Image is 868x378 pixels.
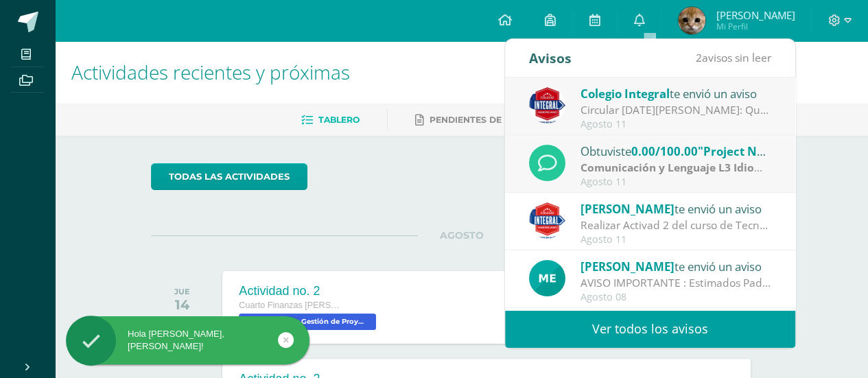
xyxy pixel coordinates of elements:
[66,328,309,353] div: Hola [PERSON_NAME], [PERSON_NAME]!
[580,102,771,118] div: Circular 11 de agosto 2025: Querida comunidad educativa, te trasladamos este PDF con la circular ...
[580,86,670,102] span: Colegio Integral
[529,39,572,77] div: Avisos
[580,201,675,217] span: [PERSON_NAME]
[716,21,795,32] span: Mi Perfil
[580,275,771,291] div: AVISO IMPORTANTE : Estimados Padres de Familia, es un gusto saludarles. El motivo de la presente ...
[239,300,342,310] span: Cuarto Finanzas [PERSON_NAME]. C.C.L.L. en Finanzas y Administración
[580,217,771,233] div: Realizar Activad 2 del curso de Tecnología de la Información y Comunicación y subirla a EDOO: Rea...
[580,257,771,275] div: te envió un aviso
[529,87,565,123] img: 3d8ecf278a7f74c562a74fe44b321cd5.png
[529,260,565,296] img: c105304d023d839b59a15d0bf032229d.png
[580,234,771,246] div: Agosto 11
[418,229,506,241] span: AGOSTO
[174,287,190,296] div: JUE
[301,109,360,131] a: Tablero
[580,259,675,274] span: [PERSON_NAME]
[71,59,350,85] span: Actividades recientes y próximas
[696,50,702,65] span: 2
[580,142,771,160] div: Obtuviste en
[239,314,376,330] span: Elaboración y Gestión de Proyectos 'A'
[174,296,190,313] div: 14
[415,109,547,131] a: Pendientes de entrega
[580,200,771,217] div: te envió un aviso
[529,202,565,239] img: c1f8528ae09fb8474fd735b50c721e50.png
[631,143,698,159] span: 0.00/100.00
[696,50,771,65] span: avisos sin leer
[239,284,379,298] div: Actividad no. 2
[580,176,771,188] div: Agosto 11
[580,160,805,175] strong: Comunicación y Lenguaje L3 Idioma Inglés
[580,119,771,130] div: Agosto 11
[580,84,771,102] div: te envió un aviso
[678,7,705,34] img: 8762b6bb3af3da8fe1474ae5a1e34521.png
[580,160,771,176] div: | Projects
[430,115,547,125] span: Pendientes de entrega
[580,292,771,303] div: Agosto 08
[716,8,795,22] span: [PERSON_NAME]
[698,143,852,159] span: "Project No.1 - Shark Tank"
[151,163,307,190] a: todas las Actividades
[505,310,795,348] a: Ver todos los avisos
[318,115,360,125] span: Tablero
